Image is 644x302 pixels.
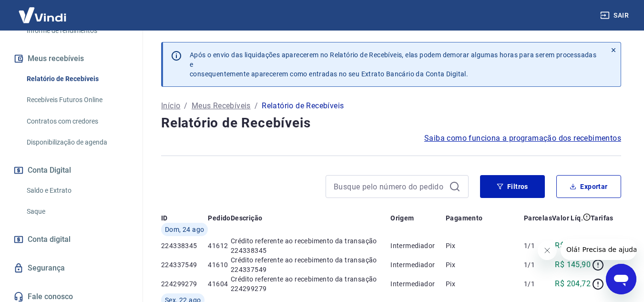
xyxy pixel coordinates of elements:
a: Informe de rendimentos [23,21,131,41]
p: Pix [446,241,524,250]
p: Após o envio das liquidações aparecerem no Relatório de Recebíveis, elas podem demorar algumas ho... [190,50,599,79]
p: Parcelas [524,213,552,223]
p: Relatório de Recebíveis [262,100,344,112]
p: ID [161,213,168,223]
p: 41612 [208,241,230,250]
h4: Relatório de Recebíveis [161,114,621,133]
p: 1/1 [524,241,552,250]
p: Crédito referente ao recebimento da transação 224337549 [231,255,390,274]
span: Dom, 24 ago [165,225,204,234]
p: 224299279 [161,279,208,289]
span: Olá! Precisa de ajuda? [6,7,80,14]
p: 224337549 [161,260,208,270]
p: / [255,100,258,112]
button: Exportar [556,175,621,198]
button: Filtros [480,175,545,198]
iframe: Mensagem da empresa [561,239,636,260]
iframe: Fechar mensagem [538,241,557,260]
p: Intermediador [390,241,446,250]
p: Valor Líq. [552,213,583,223]
p: Descrição [231,213,263,223]
p: R$ 145,90 [555,259,591,271]
p: 41604 [208,279,230,289]
a: Disponibilização de agenda [23,133,131,152]
span: Conta digital [28,233,71,246]
button: Conta Digital [11,160,131,181]
img: Vindi [11,0,73,30]
a: Saldo e Extrato [23,181,131,200]
p: Crédito referente ao recebimento da transação 224299279 [231,274,390,293]
p: R$ 204,72 [555,278,591,290]
button: Sair [598,7,633,24]
p: Pix [446,260,524,270]
p: 224338345 [161,241,208,250]
p: Crédito referente ao recebimento da transação 224338345 [231,236,390,255]
a: Contratos com credores [23,112,131,131]
a: Conta digital [11,229,131,250]
iframe: Botão para abrir a janela de mensagens [606,264,636,294]
p: 41610 [208,260,230,270]
a: Saiba como funciona a programação dos recebimentos [424,133,621,144]
p: 1/1 [524,260,552,270]
a: Início [161,100,180,112]
a: Relatório de Recebíveis [23,69,131,89]
p: / [184,100,187,112]
input: Busque pelo número do pedido [334,179,445,194]
p: Intermediador [390,279,446,289]
a: Segurança [11,258,131,279]
p: Origem [390,213,414,223]
p: Intermediador [390,260,446,270]
p: 1/1 [524,279,552,289]
p: Pix [446,279,524,289]
p: Pagamento [446,213,483,223]
a: Meus Recebíveis [192,100,251,112]
p: Pedido [208,213,230,223]
a: Saque [23,202,131,221]
p: Tarifas [591,213,613,223]
button: Meus recebíveis [11,48,131,69]
a: Recebíveis Futuros Online [23,90,131,110]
